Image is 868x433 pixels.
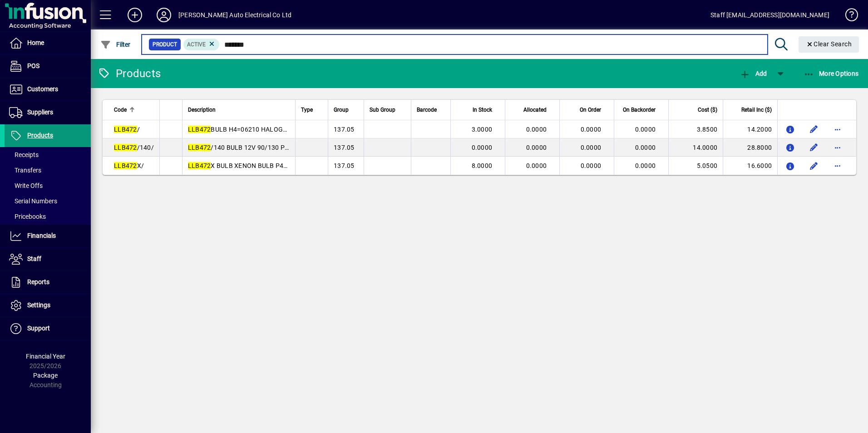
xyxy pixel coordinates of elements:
button: Edit [807,140,821,155]
span: X/ [114,162,144,169]
span: Financials [27,232,56,239]
span: Financial Year [26,353,65,360]
span: Receipts [9,151,39,158]
span: 0.0000 [581,162,602,169]
span: 137.05 [334,162,355,169]
span: Barcode [417,105,437,115]
span: 0.0000 [635,144,656,151]
span: 0.0000 [526,162,547,169]
td: 28.8000 [723,138,777,157]
mat-chip: Activation Status: Active [183,39,220,50]
span: BULB H4=06210 HALOGEN [188,126,291,133]
button: More options [830,140,845,155]
em: LLB472 [188,144,211,151]
a: Reports [5,271,91,294]
div: On Order [565,105,609,115]
div: Barcode [417,105,445,115]
span: POS [27,62,39,69]
div: [PERSON_NAME] Auto Electrical Co Ltd [178,8,291,22]
span: Clear Search [806,40,852,48]
span: In Stock [473,105,492,115]
span: Description [188,105,216,115]
button: Edit [807,158,821,173]
span: 0.0000 [581,144,602,151]
span: Home [27,39,44,46]
span: Add [740,70,767,77]
a: Serial Numbers [5,193,91,209]
span: 8.0000 [472,162,493,169]
span: Suppliers [27,108,53,116]
span: 0.0000 [526,144,547,151]
td: 14.0000 [668,138,723,157]
span: /140 BULB 12V 90/130 P43T-38=06212 [188,144,327,151]
span: Serial Numbers [9,197,57,205]
button: Add [737,65,769,82]
span: 0.0000 [635,126,656,133]
em: LLB472 [188,126,211,133]
span: Settings [27,301,50,309]
button: Filter [98,36,133,53]
a: Suppliers [5,101,91,124]
span: Active [187,41,206,48]
button: Edit [807,122,821,137]
span: Filter [100,41,131,48]
a: Staff [5,248,91,271]
a: Home [5,32,91,54]
td: 14.2000 [723,120,777,138]
span: Code [114,105,127,115]
div: Products [98,66,161,81]
td: 5.0500 [668,157,723,175]
span: 137.05 [334,144,355,151]
span: Pricebooks [9,213,46,220]
em: LLB472 [188,162,211,169]
span: 0.0000 [581,126,602,133]
em: LLB472 [114,162,137,169]
span: On Backorder [623,105,656,115]
a: Receipts [5,147,91,162]
a: Transfers [5,162,91,178]
span: /140/ [114,144,154,151]
a: POS [5,55,91,78]
a: Support [5,317,91,340]
span: 0.0000 [635,162,656,169]
span: Allocated [523,105,547,115]
span: Customers [27,85,58,93]
div: Code [114,105,154,115]
button: More options [830,158,845,173]
span: Support [27,325,50,332]
span: On Order [580,105,601,115]
span: Reports [27,278,49,285]
div: Description [188,105,290,115]
button: Clear [799,36,859,53]
span: / [114,126,140,133]
span: Write Offs [9,182,43,189]
div: On Backorder [620,105,664,115]
button: Add [120,7,149,23]
span: X BULB XENON BULB P43T 60/55WATT=X [188,162,335,169]
div: Type [301,105,322,115]
button: Profile [149,7,178,23]
td: 16.6000 [723,157,777,175]
span: Transfers [9,167,41,174]
span: Type [301,105,313,115]
span: Retail Inc ($) [741,105,772,115]
span: Sub Group [370,105,395,115]
a: Knowledge Base [838,2,857,31]
span: Staff [27,255,41,262]
div: In Stock [456,105,500,115]
a: Settings [5,294,91,317]
span: Group [334,105,349,115]
td: 3.8500 [668,120,723,138]
a: Pricebooks [5,209,91,224]
span: 137.05 [334,126,355,133]
span: 0.0000 [526,126,547,133]
div: Allocated [511,105,555,115]
span: Product [153,40,177,49]
span: 0.0000 [472,144,493,151]
span: Cost ($) [698,105,717,115]
span: More Options [804,70,859,77]
a: Customers [5,78,91,101]
button: More Options [801,65,861,82]
span: Products [27,132,53,139]
a: Financials [5,225,91,247]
